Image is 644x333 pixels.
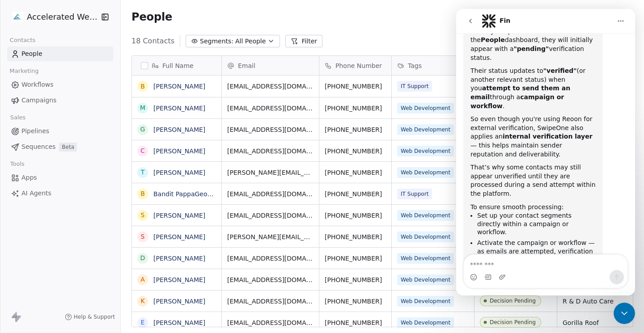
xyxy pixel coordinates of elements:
span: 18 Contacts [131,36,174,46]
span: Pipelines [21,126,49,136]
li: Activate the campaign or workflow — as emails are attempted, verification will happen automatical... [21,230,140,263]
img: logo_orange.svg [14,14,21,21]
span: Web Development [397,210,454,221]
span: [EMAIL_ADDRESS][DOMAIN_NAME] [227,297,314,306]
span: [PHONE_NUMBER] [325,297,386,306]
div: E [141,318,145,327]
div: S [141,211,145,220]
div: So even though you're using Reoon for external verification, SwipeOne also applies an — this help... [14,106,140,150]
div: M [140,103,145,113]
b: People [25,27,49,34]
span: [PHONE_NUMBER] [325,318,386,327]
div: B [140,82,145,91]
a: Help & Support [65,313,115,320]
span: [EMAIL_ADDRESS][DOMAIN_NAME] [227,318,314,327]
span: [PHONE_NUMBER] [325,168,386,177]
a: Workflows [7,77,113,92]
span: Sequences [21,142,55,152]
span: Beta [59,143,77,152]
span: [EMAIL_ADDRESS][DOMAIN_NAME] [227,147,314,156]
span: Web Development [397,103,454,114]
span: [EMAIL_ADDRESS][DOMAIN_NAME] [227,104,314,113]
span: Gorilla Roof [563,318,634,327]
span: Full Name [162,61,194,70]
span: [PHONE_NUMBER] [325,82,386,91]
img: Accelerated-Websites-Logo.png [13,12,23,22]
span: AI Agents [21,189,51,198]
div: To ensure smooth processing: [14,194,140,203]
span: Tags [408,61,422,70]
span: [EMAIL_ADDRESS][DOMAIN_NAME] [227,190,314,198]
span: [PHONE_NUMBER] [325,275,386,284]
span: [PHONE_NUMBER] [325,104,386,113]
div: S [141,232,145,241]
div: Their status updates to (or another relevant status) when you through a . [14,58,140,101]
span: Campaigns [21,96,56,105]
span: Web Development [397,146,454,156]
span: Web Development [397,167,454,178]
span: Contacts [6,34,39,47]
a: [PERSON_NAME] [153,169,205,176]
textarea: Message… [8,246,171,261]
div: When you upload contacts to the dashboard, they will initially appear with a verification status. [14,18,140,53]
div: Email [222,56,319,75]
a: [PERSON_NAME] [153,255,205,262]
button: Send a message… [153,261,168,275]
span: [PHONE_NUMBER] [325,190,386,198]
div: T [141,168,145,177]
button: Emoji picker [14,265,21,272]
span: [EMAIL_ADDRESS][DOMAIN_NAME] [227,254,314,263]
span: Web Development [397,296,454,307]
span: [EMAIL_ADDRESS][DOMAIN_NAME] [227,82,314,91]
a: [PERSON_NAME] [153,319,205,326]
b: "pending" [57,36,93,43]
span: Marketing [6,64,42,78]
div: Decision Pending [490,319,536,325]
div: Keywords by Traffic [99,53,151,59]
span: R & D Auto Care [563,297,634,306]
img: tab_keywords_by_traffic_grey.svg [89,52,96,59]
span: Email [238,61,255,70]
b: attempt to send them an email [14,76,114,92]
a: [PERSON_NAME] [153,233,205,240]
span: [PHONE_NUMBER] [325,211,386,220]
span: [EMAIL_ADDRESS][DOMAIN_NAME] [227,125,314,134]
span: Web Development [397,274,454,285]
a: [PERSON_NAME] [153,298,205,305]
a: [PERSON_NAME] [153,105,205,112]
div: grid [132,76,222,328]
a: Pipelines [7,124,113,139]
span: [EMAIL_ADDRESS][DOMAIN_NAME] [227,275,314,284]
div: D [140,253,145,263]
span: Apps [21,173,37,182]
span: Web Development [397,253,454,264]
b: internal verification layer [47,124,136,131]
button: Upload attachment [42,265,50,272]
span: [EMAIL_ADDRESS][DOMAIN_NAME] [227,211,314,220]
span: Help & Support [74,313,115,320]
span: Tools [6,157,28,171]
div: Phone Number [319,56,391,75]
a: AI Agents [7,186,113,201]
span: [PHONE_NUMBER] [325,125,386,134]
button: Accelerated Websites [11,9,95,25]
span: [PHONE_NUMBER] [325,232,386,241]
a: [PERSON_NAME] [153,126,205,133]
img: tab_domain_overview_orange.svg [24,52,31,59]
span: Web Development [397,317,454,328]
div: G [140,125,145,134]
a: Apps [7,170,113,185]
div: Domain: [DOMAIN_NAME] [23,23,98,30]
span: Accelerated Websites [27,11,99,23]
div: Decision Pending [490,298,536,304]
span: All People [235,37,266,46]
a: [PERSON_NAME] [153,276,205,283]
b: "verified" [87,58,121,65]
span: [PHONE_NUMBER] [325,254,386,263]
a: [PERSON_NAME] [153,83,205,90]
div: C [140,146,145,156]
iframe: Intercom live chat [614,303,635,324]
img: website_grey.svg [14,23,21,30]
div: K [140,296,144,306]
